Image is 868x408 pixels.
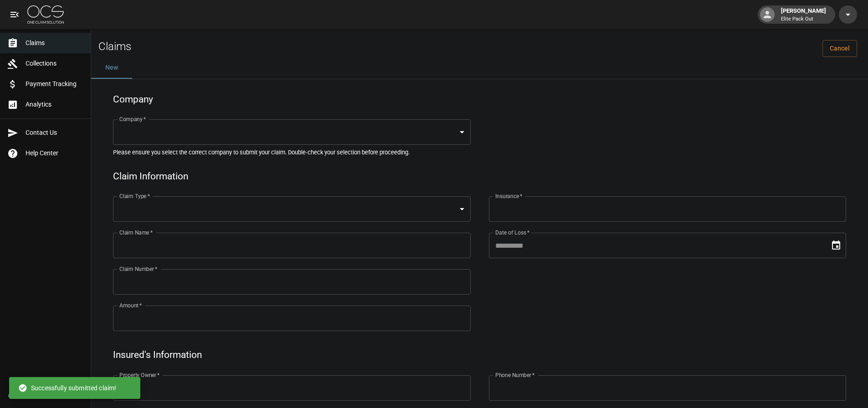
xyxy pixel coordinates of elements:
div: [PERSON_NAME] [777,6,830,23]
h5: Please ensure you select the correct company to submit your claim. Double-check your selection be... [113,148,846,156]
span: Analytics [26,100,83,109]
label: Phone Number [495,371,534,379]
div: dynamic tabs [91,57,868,79]
label: Amount [119,301,142,309]
span: Contact Us [26,128,83,138]
img: ocs-logo-white-transparent.png [27,5,64,24]
span: Payment Tracking [26,79,83,89]
button: open drawer [5,5,24,24]
label: Date of Loss [495,229,529,236]
span: Collections [26,59,83,68]
label: Claim Number [119,265,157,273]
button: Choose date [827,236,845,255]
label: Insurance [495,192,522,200]
h2: Claims [98,40,131,53]
label: Property Owner [119,371,160,379]
div: Successfully submitted claim! [18,380,116,396]
a: Cancel [822,40,857,57]
label: Claim Name [119,229,153,236]
button: New [91,57,132,79]
p: Elite Pack Out [781,15,826,23]
div: © 2025 One Claim Solution [8,391,82,400]
label: Claim Type [119,192,150,200]
label: Company [119,115,146,123]
span: Help Center [26,148,83,158]
span: Claims [26,38,83,48]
